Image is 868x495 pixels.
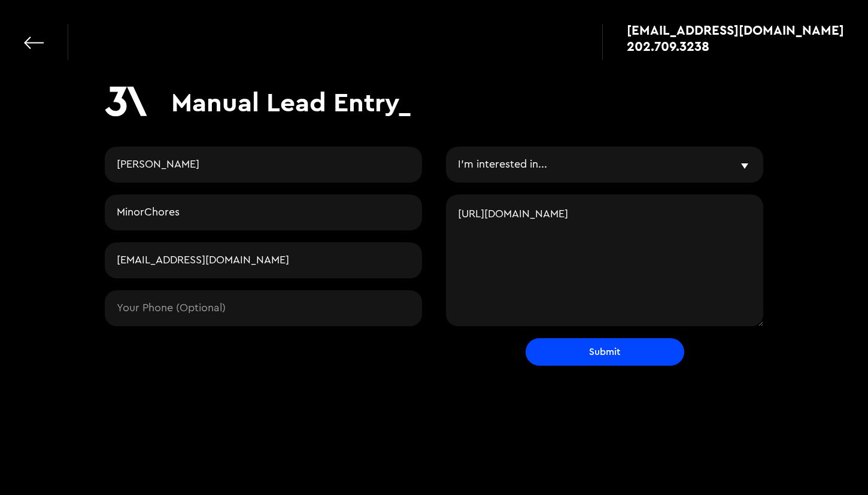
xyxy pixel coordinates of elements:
[105,242,422,278] input: Your Email
[105,195,422,230] input: Company Name
[105,147,763,366] form: Contact Request
[105,147,422,183] input: Your Name
[627,40,709,52] div: 202.709.3238
[105,290,422,326] input: Your Phone (Optional)
[171,86,411,118] h1: Manual Lead Entry_
[526,338,684,366] input: Submit
[627,24,844,36] a: [EMAIL_ADDRESS][DOMAIN_NAME]
[627,40,844,52] a: 202.709.3238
